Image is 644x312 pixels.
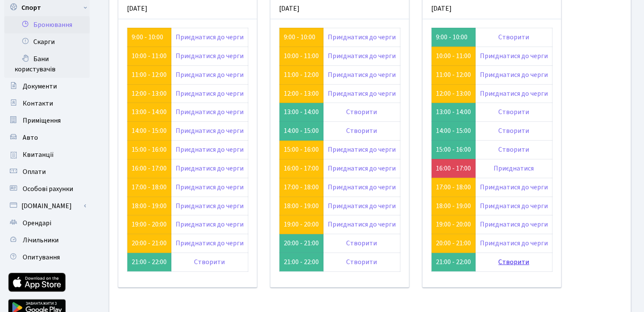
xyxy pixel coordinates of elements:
[284,89,319,98] a: 12:00 - 13:00
[328,164,396,173] a: Приєднатися до черги
[284,220,319,229] a: 19:00 - 20:00
[194,257,225,267] a: Створити
[279,234,323,253] td: 20:00 - 21:00
[132,220,167,229] a: 19:00 - 20:00
[4,33,90,50] a: Скарги
[132,32,163,42] a: 9:00 - 10:00
[4,50,90,78] a: Бани користувачів
[284,164,319,173] a: 16:00 - 17:00
[132,164,167,173] a: 16:00 - 17:00
[436,238,471,248] a: 20:00 - 21:00
[436,201,471,211] a: 18:00 - 19:00
[284,145,319,154] a: 15:00 - 16:00
[132,107,167,117] a: 13:00 - 14:00
[480,201,548,211] a: Приєднатися до черги
[176,182,244,192] a: Приєднатися до черги
[176,238,244,248] a: Приєднатися до черги
[328,32,396,42] a: Приєднатися до черги
[176,51,244,61] a: Приєднатися до черги
[23,150,54,159] span: Квитанції
[4,180,90,197] a: Особові рахунки
[328,201,396,211] a: Приєднатися до черги
[23,99,53,108] span: Контакти
[436,70,471,79] a: 11:00 - 12:00
[4,232,90,249] a: Лічильники
[23,253,60,262] span: Опитування
[132,126,167,135] a: 14:00 - 15:00
[23,218,51,228] span: Орендарі
[284,182,319,192] a: 17:00 - 18:00
[499,32,529,42] a: Створити
[279,253,323,272] td: 21:00 - 22:00
[4,249,90,266] a: Опитування
[284,32,315,42] a: 9:00 - 10:00
[176,164,244,173] a: Приєднатися до черги
[127,253,171,272] td: 21:00 - 22:00
[436,182,471,192] a: 17:00 - 18:00
[23,235,59,245] span: Лічильники
[480,70,548,79] a: Приєднатися до черги
[328,145,396,154] a: Приєднатися до черги
[480,238,548,248] a: Приєднатися до черги
[23,184,73,194] span: Особові рахунки
[436,220,471,229] a: 19:00 - 20:00
[23,82,57,91] span: Документи
[176,107,244,117] a: Приєднатися до черги
[132,145,167,154] a: 15:00 - 16:00
[284,51,319,61] a: 10:00 - 11:00
[328,182,396,192] a: Приєднатися до черги
[480,220,548,229] a: Приєднатися до черги
[4,215,90,232] a: Орендарі
[132,70,167,79] a: 11:00 - 12:00
[328,220,396,229] a: Приєднатися до черги
[4,129,90,146] a: Авто
[23,133,38,142] span: Авто
[436,89,471,98] a: 12:00 - 13:00
[176,201,244,211] a: Приєднатися до черги
[432,28,476,47] td: 9:00 - 10:00
[480,51,548,61] a: Приєднатися до черги
[499,126,529,135] a: Створити
[279,122,323,141] td: 14:00 - 15:00
[23,116,61,125] span: Приміщення
[347,126,377,135] a: Створити
[4,16,90,33] a: Бронювання
[499,107,529,117] a: Створити
[4,197,90,215] a: [DOMAIN_NAME]
[284,201,319,211] a: 18:00 - 19:00
[284,70,319,79] a: 11:00 - 12:00
[347,238,377,248] a: Створити
[432,103,476,122] td: 13:00 - 14:00
[132,238,167,248] a: 20:00 - 21:00
[176,89,244,98] a: Приєднатися до черги
[176,220,244,229] a: Приєднатися до черги
[279,103,323,122] td: 13:00 - 14:00
[347,107,377,117] a: Створити
[436,51,471,61] a: 10:00 - 11:00
[4,163,90,180] a: Оплати
[499,145,529,154] a: Створити
[499,257,529,267] a: Створити
[4,78,90,95] a: Документи
[132,51,167,61] a: 10:00 - 11:00
[432,253,476,272] td: 21:00 - 22:00
[176,70,244,79] a: Приєднатися до черги
[4,95,90,112] a: Контакти
[432,141,476,159] td: 15:00 - 16:00
[328,51,396,61] a: Приєднатися до черги
[176,145,244,154] a: Приєднатися до черги
[176,126,244,135] a: Приєднатися до черги
[494,164,534,173] a: Приєднатися
[480,182,548,192] a: Приєднатися до черги
[436,164,471,173] a: 16:00 - 17:00
[328,70,396,79] a: Приєднатися до черги
[4,146,90,163] a: Квитанції
[132,182,167,192] a: 17:00 - 18:00
[23,167,46,177] span: Оплати
[480,89,548,98] a: Приєднатися до черги
[432,122,476,141] td: 14:00 - 15:00
[347,257,377,267] a: Створити
[4,112,90,129] a: Приміщення
[328,89,396,98] a: Приєднатися до черги
[176,32,244,42] a: Приєднатися до черги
